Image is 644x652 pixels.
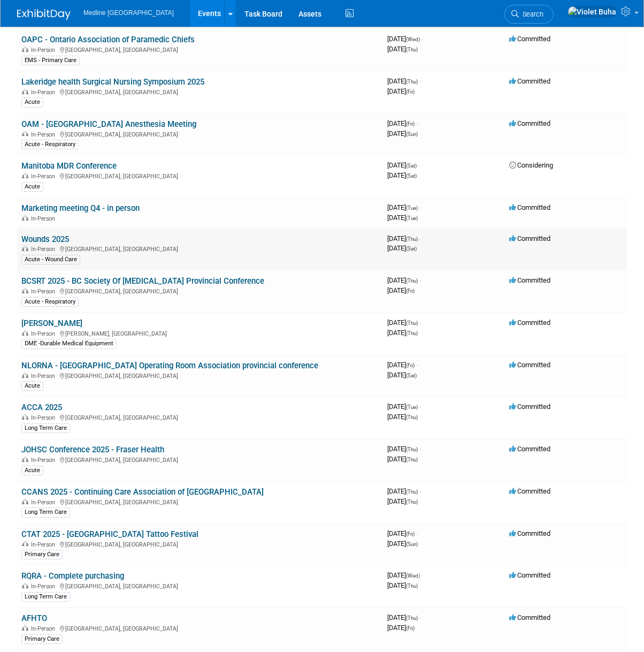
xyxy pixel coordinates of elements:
img: In-Person Event [22,89,28,94]
a: Marketing meeting Q4 - in person [21,203,140,213]
a: OAM - [GEOGRAPHIC_DATA] Anesthesia Meeting [21,119,196,129]
span: [DATE] [387,276,421,284]
span: - [416,361,418,369]
span: (Sun) [406,541,418,547]
span: In-Person [31,131,58,138]
span: [DATE] [387,529,418,537]
div: Long Term Care [21,592,70,602]
a: CCANS 2025 - Continuing Care Association of [GEOGRAPHIC_DATA] [21,487,264,497]
span: [DATE] [387,87,415,95]
span: - [418,161,420,169]
a: OAPC - Ontario Association of Paramedic Chiefs [21,35,195,44]
img: ExhibitDay [17,9,71,20]
div: Long Term Care [21,507,70,517]
span: - [419,203,421,211]
div: Primary Care [21,550,63,559]
span: [DATE] [387,413,418,421]
img: In-Person Event [22,499,28,504]
img: In-Person Event [22,414,28,420]
span: (Thu) [406,615,418,621]
span: (Thu) [406,499,418,505]
span: Committed [509,203,550,211]
a: CTAT 2025 - [GEOGRAPHIC_DATA] Tattoo Festival [21,529,198,539]
span: [DATE] [387,130,418,138]
span: (Fri) [406,362,415,368]
span: Considering [509,161,553,169]
span: (Thu) [406,47,418,52]
span: [DATE] [387,234,421,242]
span: [DATE] [387,319,421,327]
span: [DATE] [387,77,421,85]
span: [DATE] [387,455,418,463]
span: In-Person [31,373,58,380]
a: Wounds 2025 [21,234,69,244]
span: Committed [509,571,550,579]
span: [DATE] [387,45,418,53]
span: [DATE] [387,171,417,179]
span: In-Person [31,288,58,295]
span: In-Person [31,583,58,590]
span: (Thu) [406,446,418,452]
span: (Tue) [406,215,418,221]
img: In-Person Event [22,246,28,251]
img: In-Person Event [22,288,28,293]
span: Committed [509,487,550,495]
span: (Wed) [406,36,420,42]
a: [PERSON_NAME] [21,319,82,328]
span: (Fri) [406,531,415,537]
div: Acute [21,97,43,107]
span: - [419,613,421,621]
span: In-Person [31,541,58,548]
span: - [416,529,418,537]
div: Acute [21,466,43,475]
div: [GEOGRAPHIC_DATA], [GEOGRAPHIC_DATA] [21,624,379,632]
span: (Thu) [406,320,418,326]
span: - [421,571,423,579]
a: Lakeridge health Surgical Nursing Symposium 2025 [21,77,204,87]
span: Committed [509,35,550,43]
span: Search [519,10,543,18]
span: - [419,445,421,453]
span: (Thu) [406,414,418,420]
span: (Sat) [406,163,417,169]
span: [DATE] [387,571,423,579]
span: Committed [509,403,550,411]
span: Committed [509,529,550,537]
span: (Sat) [406,173,417,179]
img: In-Person Event [22,541,28,547]
span: [DATE] [387,624,415,632]
span: [DATE] [387,119,418,127]
span: [DATE] [387,244,417,252]
div: [GEOGRAPHIC_DATA], [GEOGRAPHIC_DATA] [21,244,379,253]
span: - [419,487,421,495]
a: AFHTO [21,613,47,623]
span: (Fri) [406,89,415,95]
span: (Fri) [406,625,415,631]
div: [GEOGRAPHIC_DATA], [GEOGRAPHIC_DATA] [21,371,379,380]
span: In-Person [31,47,58,54]
div: [GEOGRAPHIC_DATA], [GEOGRAPHIC_DATA] [21,540,379,548]
span: (Tue) [406,404,418,410]
div: [GEOGRAPHIC_DATA], [GEOGRAPHIC_DATA] [21,45,379,54]
span: In-Person [31,457,58,464]
span: [DATE] [387,214,418,222]
span: (Thu) [406,236,418,242]
span: (Thu) [406,583,418,589]
img: In-Person Event [22,47,28,52]
span: (Thu) [406,79,418,85]
span: In-Person [31,625,58,632]
div: [PERSON_NAME], [GEOGRAPHIC_DATA] [21,329,379,337]
span: [DATE] [387,371,417,379]
span: Committed [509,276,550,284]
span: (Tue) [406,205,418,211]
span: Medline [GEOGRAPHIC_DATA] [83,9,174,17]
span: - [419,276,421,284]
div: Acute - Wound Care [21,255,80,264]
div: [GEOGRAPHIC_DATA], [GEOGRAPHIC_DATA] [21,581,379,590]
span: [DATE] [387,203,421,211]
span: (Sat) [406,246,417,252]
span: [DATE] [387,445,421,453]
div: [GEOGRAPHIC_DATA], [GEOGRAPHIC_DATA] [21,286,379,295]
span: Committed [509,77,550,85]
a: NLORNA - [GEOGRAPHIC_DATA] Operating Room Association provincial conference [21,361,318,370]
